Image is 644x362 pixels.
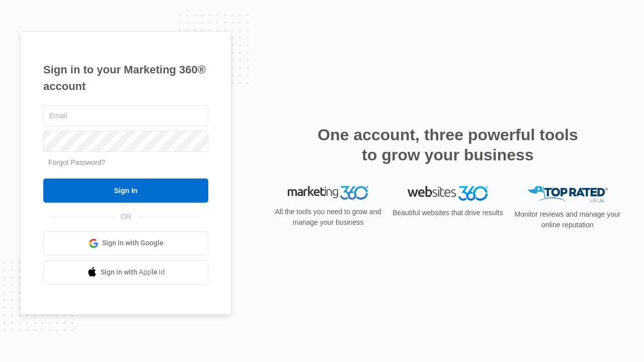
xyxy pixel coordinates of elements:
[43,260,208,285] a: Sign in with Apple Id
[101,267,165,278] span: Sign in with Apple Id
[272,207,384,228] p: All the tools you need to grow and manage your business
[527,186,608,203] img: Top Rated Local
[102,238,164,248] span: Sign in with Google
[43,105,208,126] input: Email
[43,61,208,95] h1: Sign in to your Marketing 360® account
[314,125,581,165] h2: One account, three powerful tools to grow your business
[511,209,624,230] p: Monitor reviews and manage your online reputation
[43,231,208,255] a: Sign in with Google
[43,178,208,203] input: Sign In
[391,208,504,218] p: Beautiful websites that drive results
[288,186,368,200] img: Marketing 360
[408,186,488,201] img: Websites 360
[114,212,138,222] span: OR
[48,158,106,166] a: Forgot Password?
